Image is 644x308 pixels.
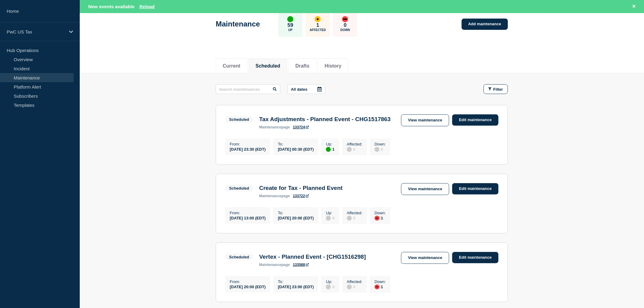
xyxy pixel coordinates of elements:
button: Current [223,63,240,69]
p: Affected [310,28,326,32]
a: 133588 [293,263,309,267]
button: All dates [288,84,325,94]
div: disabled [347,285,352,289]
p: Down : [375,279,386,284]
div: disabled [347,216,352,221]
a: View maintenance [401,183,449,195]
p: Up : [326,142,334,146]
p: All dates [291,87,307,92]
div: [DATE] 20:00 (EDT) [278,215,314,220]
p: PwC US Tax [7,29,65,34]
a: Edit maintenance [452,252,499,263]
p: page [259,263,290,267]
p: Down : [375,211,386,215]
div: 0 [326,284,334,289]
div: disabled [375,147,380,152]
div: 0 [375,146,386,152]
p: 0 [344,22,347,28]
div: [DATE] 00:30 (EDT) [278,146,314,152]
button: History [325,63,341,69]
button: Scheduled [256,63,280,69]
p: From : [230,142,266,146]
p: page [259,194,290,198]
h1: Maintenance [216,20,260,28]
div: down [375,285,380,289]
div: down [342,16,348,22]
h3: Tax Adjustments - Planned Event - CHG1517863 [259,116,391,123]
div: [DATE] 23:00 (EDT) [278,284,314,289]
div: down [375,216,380,221]
div: disabled [347,147,352,152]
div: 1 [375,284,386,289]
p: Affected : [347,279,362,284]
div: 1 [375,215,386,221]
a: View maintenance [401,114,449,126]
p: Up : [326,279,334,284]
div: 0 [326,215,334,221]
div: 0 [347,284,362,289]
p: From : [230,211,266,215]
p: To : [278,279,314,284]
p: Affected : [347,211,362,215]
p: To : [278,142,314,146]
p: Down [341,28,350,32]
p: Up : [326,211,334,215]
h3: Vertex - Planned Event - [CHG1516298] [259,254,366,260]
div: Scheduled [229,186,249,191]
p: page [259,125,290,129]
a: View maintenance [401,252,449,264]
span: maintenance [259,194,282,198]
div: [DATE] 20:00 (EDT) [230,284,266,289]
div: 1 [326,146,334,152]
span: Filter [493,87,503,92]
a: 133724 [293,125,309,129]
span: maintenance [259,263,282,267]
p: From : [230,279,266,284]
a: 133722 [293,194,309,198]
a: Add maintenance [462,19,508,30]
p: Down : [375,142,386,146]
div: Scheduled [229,255,249,259]
div: disabled [326,216,331,221]
div: [DATE] 23:30 (EDT) [230,146,266,152]
h3: Create for Tax - Planned Event [259,185,343,191]
button: Drafts [296,63,310,69]
p: To : [278,211,314,215]
p: 1 [317,22,319,28]
input: Search maintenances [216,84,280,94]
span: maintenance [259,125,282,129]
p: Affected : [347,142,362,146]
div: up [326,147,331,152]
span: New events available [88,4,135,9]
div: up [287,16,293,22]
p: 59 [288,22,293,28]
a: Edit maintenance [452,114,499,126]
a: Edit maintenance [452,183,499,194]
div: 0 [347,215,362,221]
button: Filter [484,84,508,94]
div: 0 [347,146,362,152]
div: affected [315,16,321,22]
button: Reload [139,4,155,9]
div: disabled [326,285,331,289]
p: Up [288,28,292,32]
div: Scheduled [229,117,249,122]
div: [DATE] 13:00 (EDT) [230,215,266,220]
